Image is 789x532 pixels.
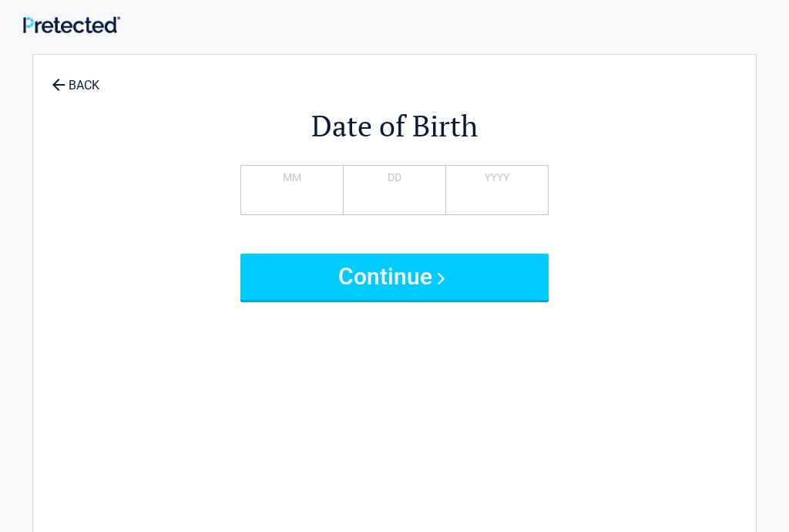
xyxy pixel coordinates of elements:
a: BACK [49,65,102,92]
button: Continue [240,254,549,300]
label: MM [283,170,301,186]
label: YYYY [485,170,509,186]
label: DD [388,170,401,186]
h2: Date of Birth [118,106,671,146]
img: Main Logo [23,16,120,34]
